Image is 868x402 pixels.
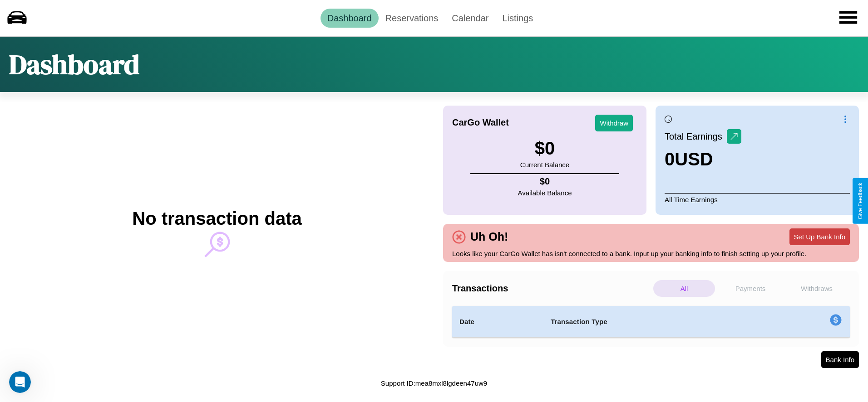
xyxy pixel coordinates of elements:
[132,208,301,229] h2: No transaction data
[452,306,850,338] table: simple table
[495,9,540,28] a: Listings
[379,9,445,28] a: Reservations
[786,280,848,297] p: Withdraws
[452,247,850,260] p: Looks like your CarGo Wallet has isn't connected to a bank. Input up your banking info to finish ...
[466,230,513,243] h4: Uh Oh!
[518,176,572,187] h4: $ 0
[321,9,379,28] a: Dashboard
[551,316,756,327] h4: Transaction Type
[9,46,139,83] h1: Dashboard
[518,187,572,199] p: Available Balance
[520,138,569,159] h3: $ 0
[665,128,727,145] p: Total Earnings
[459,316,536,327] h4: Date
[595,115,633,131] button: Withdraw
[821,351,859,368] button: Bank Info
[452,283,651,294] h4: Transactions
[445,9,495,28] a: Calendar
[789,228,850,245] button: Set Up Bank Info
[9,371,31,393] iframe: Intercom live chat
[665,149,741,170] h3: 0 USD
[665,193,850,206] p: All Time Earnings
[452,117,509,128] h4: CarGo Wallet
[520,159,569,171] p: Current Balance
[653,280,715,297] p: All
[857,183,863,219] div: Give Feedback
[381,377,487,389] p: Support ID: mea8mxl8lgdeen47uw9
[720,280,781,297] p: Payments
